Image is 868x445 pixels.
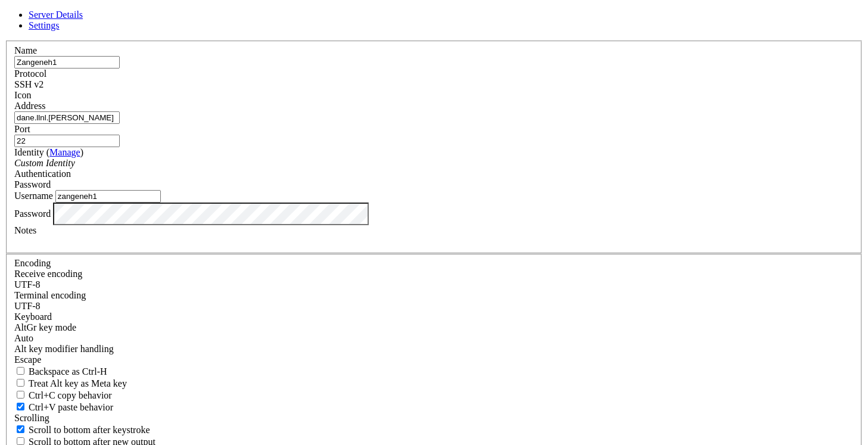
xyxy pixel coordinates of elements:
div: Escape [14,354,854,365]
label: If true, the backspace should send BS ('\x08', aka ^H). Otherwise the backspace key should send '... [14,366,107,376]
input: Ctrl+V paste behavior [17,403,24,410]
span: Scroll to bottom after keystroke [29,425,150,435]
div: Custom Identity [14,158,854,169]
input: Host Name or IP [14,111,120,124]
label: Username [14,191,53,201]
span: Ctrl+V paste behavior [29,402,113,412]
span: Treat Alt key as Meta key [29,378,127,388]
span: UTF-8 [14,301,41,311]
a: Server Details [29,10,83,20]
span: ( ) [46,147,83,157]
div: UTF-8 [14,301,854,312]
label: Ctrl-C copies if true, send ^C to host if false. Ctrl-Shift-C sends ^C to host if true, copies if... [14,390,112,400]
label: Notes [14,225,36,235]
input: Treat Alt key as Meta key [17,379,24,387]
label: Keyboard [14,312,52,322]
label: Whether the Alt key acts as a Meta key or as a distinct Alt key. [14,378,127,388]
label: Controls how the Alt key is handled. Escape: Send an ESC prefix. 8-Bit: Add 128 to the typed char... [14,344,114,354]
input: Port Number [14,135,120,147]
label: Scrolling [14,413,49,423]
label: Protocol [14,69,46,79]
label: The default terminal encoding. ISO-2022 enables character map translations (like graphics maps). ... [14,290,86,300]
label: Address [14,101,45,111]
div: Auto [14,333,854,344]
label: Whether to scroll to the bottom on any keystroke. [14,425,150,435]
span: Escape [14,354,41,365]
input: Server Name [14,56,120,69]
input: Login Username [55,190,161,203]
div: UTF-8 [14,279,854,290]
span: SSH v2 [14,79,43,89]
a: Settings [29,20,60,30]
span: Auto [14,333,33,343]
label: Port [14,124,30,134]
div: Password [14,179,854,190]
input: Backspace as Ctrl-H [17,367,24,375]
input: Scroll to bottom after new output [17,437,24,445]
input: Scroll to bottom after keystroke [17,425,24,433]
span: UTF-8 [14,279,41,290]
i: Custom Identity [14,158,75,168]
label: Icon [14,90,31,100]
a: Manage [49,147,80,157]
span: Ctrl+C copy behavior [29,390,112,400]
div: SSH v2 [14,79,854,90]
input: Ctrl+C copy behavior [17,391,24,399]
label: Identity [14,147,83,157]
label: Ctrl+V pastes if true, sends ^V to host if false. Ctrl+Shift+V sends ^V to host if true, pastes i... [14,402,113,412]
span: Password [14,179,51,189]
label: Set the expected encoding for data received from the host. If the encodings do not match, visual ... [14,322,76,332]
label: Password [14,208,51,218]
label: Name [14,45,37,55]
span: Backspace as Ctrl-H [29,366,107,376]
label: Encoding [14,258,51,268]
label: Authentication [14,169,71,179]
label: Set the expected encoding for data received from the host. If the encodings do not match, visual ... [14,269,82,279]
